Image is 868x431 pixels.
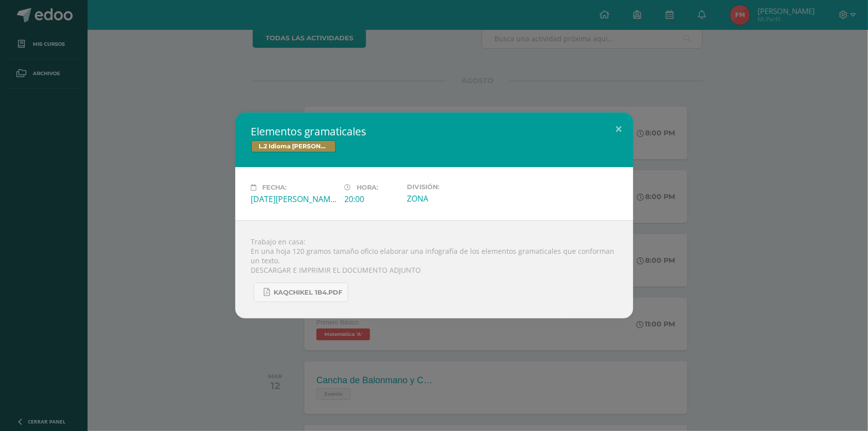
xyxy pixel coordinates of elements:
h2: Elementos gramaticales [251,124,617,138]
a: KAQCHIKEL 1B4.pdf [254,283,348,302]
span: Fecha: [263,184,287,191]
button: Close (Esc) [605,112,633,146]
label: División: [407,183,492,191]
div: 20:00 [345,194,399,205]
div: [DATE][PERSON_NAME] [251,194,337,205]
div: ZONA [407,193,492,204]
span: Hora: [357,184,379,191]
div: Trabajo en casa: En una hoja 120 gramos tamaño oficio elaborar una infografía de los elementos gr... [235,220,633,319]
span: L.2 Idioma [PERSON_NAME] [251,140,336,152]
span: KAQCHIKEL 1B4.pdf [274,289,343,297]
